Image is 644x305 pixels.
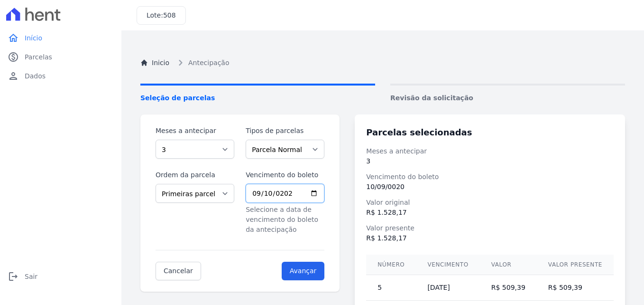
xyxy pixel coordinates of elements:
[416,275,479,301] td: [DATE]
[366,255,416,275] th: Número
[163,11,176,19] span: 508
[366,156,614,166] dd: 3
[140,84,625,103] nav: Progress
[366,198,614,208] dt: Valor original
[390,93,625,103] span: Revisão da solicitação
[537,255,614,275] th: Valor presente
[366,146,614,156] dt: Meses a antecipar
[188,58,229,68] span: Antecipação
[8,271,19,282] i: logout
[366,275,416,301] td: 5
[4,67,118,86] a: personDados
[147,10,176,20] h3: Lote:
[480,255,537,275] th: Valor
[4,267,118,286] a: logoutSair
[156,126,234,136] label: Meses a antecipar
[366,208,614,218] dd: R$ 1.528,17
[156,262,201,280] a: Cancelar
[140,93,375,103] span: Seleção de parcelas
[282,262,325,280] input: Avançar
[140,57,625,68] nav: Breadcrumb
[4,48,118,67] a: paidParcelas
[4,29,118,48] a: homeInício
[25,272,37,281] span: Sair
[140,58,169,68] a: Inicio
[366,182,614,192] dd: 10/09/0020
[416,255,479,275] th: Vencimento
[480,275,537,301] td: R$ 509,39
[537,275,614,301] td: R$ 509,39
[366,233,614,243] dd: R$ 1.528,17
[246,170,324,180] label: Vencimento do boleto
[25,52,52,62] span: Parcelas
[25,33,42,43] span: Início
[8,32,19,44] i: home
[8,51,19,63] i: paid
[8,70,19,82] i: person
[246,126,324,136] label: Tipos de parcelas
[25,71,46,81] span: Dados
[366,223,614,233] dt: Valor presente
[246,205,324,235] p: Selecione a data de vencimento do boleto da antecipação
[366,126,614,139] h3: Parcelas selecionadas
[366,172,614,182] dt: Vencimento do boleto
[156,170,234,180] label: Ordem da parcela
